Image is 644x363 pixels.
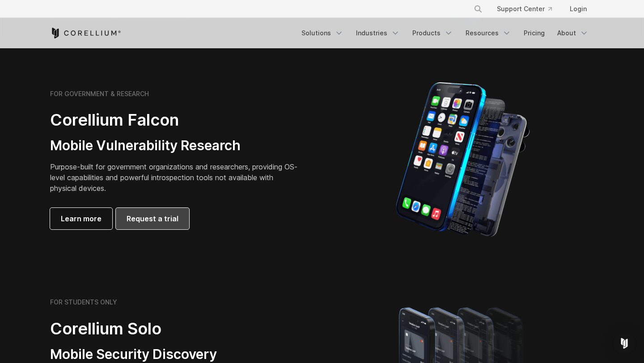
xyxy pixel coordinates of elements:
a: About [552,25,594,41]
a: Resources [460,25,517,41]
a: Learn more [50,208,112,229]
a: Corellium Home [50,28,121,38]
img: iPhone model separated into the mechanics used to build the physical device. [395,81,530,238]
a: Pricing [518,25,550,41]
div: Open Intercom Messenger [614,333,635,354]
a: Login [563,1,594,17]
h6: FOR GOVERNMENT & RESEARCH [50,90,149,98]
button: Search [470,1,486,17]
h6: FOR STUDENTS ONLY [50,298,117,306]
a: Products [407,25,458,41]
a: Industries [351,25,405,41]
h2: Corellium Falcon [50,110,301,130]
h3: Mobile Vulnerability Research [50,137,301,154]
div: Navigation Menu [296,25,594,41]
span: Learn more [61,213,102,224]
h2: Corellium Solo [50,319,301,339]
h3: Mobile Security Discovery [50,346,301,363]
a: Request a trial [116,208,189,229]
p: Purpose-built for government organizations and researchers, providing OS-level capabilities and p... [50,161,301,194]
div: Navigation Menu [463,1,594,17]
a: Support Center [490,1,559,17]
span: Request a trial [127,213,178,224]
a: Solutions [296,25,349,41]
